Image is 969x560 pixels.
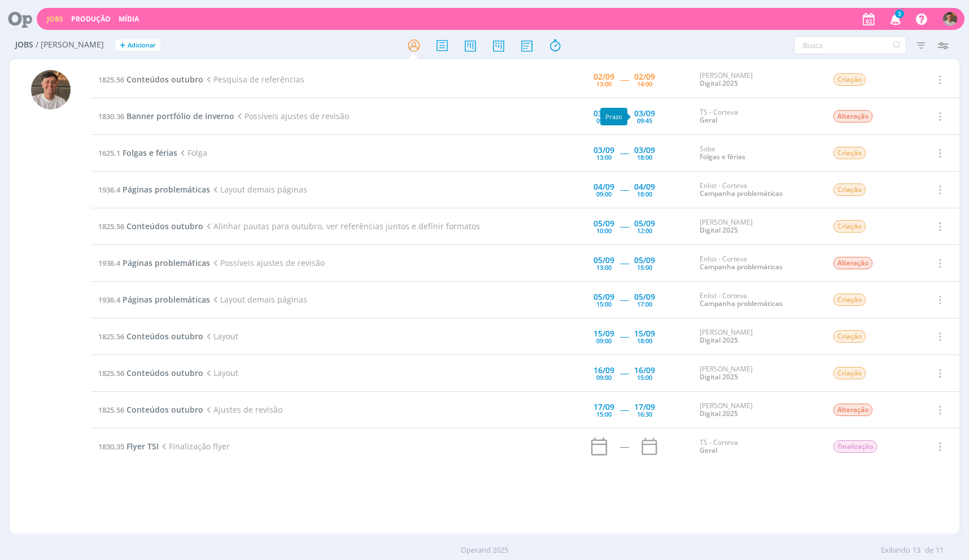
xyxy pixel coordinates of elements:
[700,439,816,455] div: TS - Corteva
[203,368,238,378] span: Layout
[637,338,652,344] div: 18:00
[596,191,612,197] div: 09:00
[596,117,612,124] div: 09:00
[833,367,866,379] span: Criação
[700,115,717,125] a: Geral
[126,441,159,452] span: Flyer TSI
[593,183,614,191] div: 04/09
[593,146,614,154] div: 03/09
[700,189,783,198] a: Campanha problemáticas
[833,257,872,269] span: Alteração
[943,12,957,26] img: T
[593,366,614,374] div: 16/09
[98,258,120,268] span: 1936.4
[700,402,816,418] div: [PERSON_NAME]
[620,404,628,415] span: -----
[115,40,160,51] button: +Adicionar
[593,293,614,301] div: 05/09
[700,255,816,272] div: Enlist - Corteva
[126,331,203,342] span: Conteúdos outubro
[634,73,655,81] div: 02/09
[700,225,738,235] a: Digital 2025
[98,147,177,158] a: 1625.1Folgas e férias
[98,295,120,305] span: 1936.4
[637,117,652,124] div: 09:45
[936,545,944,556] span: 11
[700,78,738,88] a: Digital 2025
[596,154,612,160] div: 13:00
[123,184,210,195] span: Páginas problemáticas
[119,14,139,24] a: Mídia
[120,40,125,51] span: +
[596,338,612,344] div: 09:00
[833,183,866,196] span: Criação
[634,110,655,117] div: 03/09
[126,221,203,231] span: Conteúdos outubro
[234,111,349,121] span: Possíveis ajustes de revisão
[637,411,652,417] div: 16:30
[620,111,628,121] span: -----
[833,330,866,343] span: Criação
[881,545,910,556] span: Exibindo
[634,183,655,191] div: 04/09
[596,411,612,417] div: 15:00
[620,74,628,85] span: -----
[833,73,866,86] span: Criação
[98,221,203,231] a: 1825.56Conteúdos outubro
[210,184,307,195] span: Layout demais páginas
[98,441,124,452] span: 1830.35
[895,10,904,18] span: 3
[596,301,612,307] div: 15:00
[126,74,203,85] span: Conteúdos outubro
[98,185,120,195] span: 1936.4
[126,368,203,378] span: Conteúdos outubro
[43,15,67,24] button: Jobs
[700,152,745,161] a: Folgas e férias
[700,445,717,455] a: Geral
[596,81,612,87] div: 13:00
[593,73,614,81] div: 02/09
[593,110,614,117] div: 03/09
[593,330,614,338] div: 15/09
[620,368,628,378] span: -----
[620,257,628,268] span: -----
[634,220,655,228] div: 05/09
[637,374,652,380] div: 15:00
[620,294,628,305] span: -----
[620,147,628,158] span: -----
[942,9,958,29] button: T
[68,15,114,24] button: Produção
[203,221,480,231] span: Alinhar pautas para outubro, ver referências juntos e definir formatos
[620,331,628,342] span: -----
[98,75,124,85] span: 1825.56
[634,366,655,374] div: 16/09
[203,331,238,342] span: Layout
[596,228,612,234] div: 10:00
[98,368,203,378] a: 1825.56Conteúdos outubro
[700,108,816,125] div: TS - Corteva
[98,184,210,195] a: 1936.4Páginas problemáticas
[637,191,652,197] div: 18:00
[593,403,614,411] div: 17/09
[700,72,816,88] div: [PERSON_NAME]
[98,111,234,121] a: 1830.36Banner portfólio de inverno
[634,330,655,338] div: 15/09
[833,147,866,159] span: Criação
[794,36,906,54] input: Busca
[833,404,872,416] span: Alteração
[123,147,177,158] span: Folgas e férias
[700,365,816,382] div: [PERSON_NAME]
[637,154,652,160] div: 18:00
[637,228,652,234] div: 12:00
[98,111,124,121] span: 1830.36
[620,221,628,231] span: -----
[637,264,652,270] div: 15:00
[700,262,783,272] a: Campanha problemáticas
[123,294,210,305] span: Páginas problemáticas
[700,335,738,345] a: Digital 2025
[700,182,816,198] div: Enlist - Corteva
[700,372,738,382] a: Digital 2025
[833,294,866,306] span: Criação
[98,294,210,305] a: 1936.4Páginas problemáticas
[620,443,628,450] div: -----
